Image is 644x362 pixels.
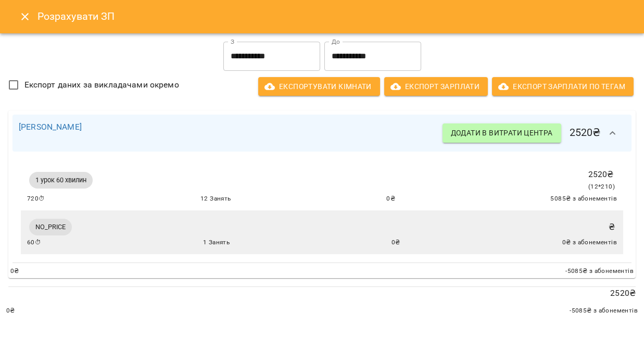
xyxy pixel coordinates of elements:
[392,238,400,248] span: 0 ₴
[443,121,625,146] h6: 2520 ₴
[443,123,561,142] button: Додати в витрати центра
[393,80,479,93] span: Експорт Зарплати
[384,77,488,96] button: Експорт Зарплати
[451,127,553,139] span: Додати в витрати центра
[588,183,615,190] span: ( 12 * 210 )
[8,287,636,299] p: 2520 ₴
[565,266,634,277] span: -5085 ₴ з абонементів
[500,80,625,93] span: Експорт Зарплати по тегам
[200,194,231,204] span: 12 Занять
[550,194,617,204] span: 5085 ₴ з абонементів
[24,79,179,91] span: Експорт даних за викладачами окремо
[609,221,615,233] p: ₴
[588,168,615,181] p: 2520 ₴
[6,306,15,316] span: 0 ₴
[37,8,632,24] h6: Розрахувати ЗП
[27,194,45,204] span: 720 ⏱
[19,122,82,132] a: [PERSON_NAME]
[570,306,638,316] span: -5085 ₴ з абонементів
[258,77,380,96] button: Експортувати кімнати
[10,266,19,277] span: 0 ₴
[12,4,37,29] button: Close
[27,238,41,248] span: 60 ⏱
[29,176,93,185] span: 1 урок 60 хвилин
[267,80,372,93] span: Експортувати кімнати
[386,194,395,204] span: 0 ₴
[562,238,617,248] span: 0 ₴ з абонементів
[492,77,634,96] button: Експорт Зарплати по тегам
[203,238,230,248] span: 1 Занять
[29,222,72,232] span: NO_PRICE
